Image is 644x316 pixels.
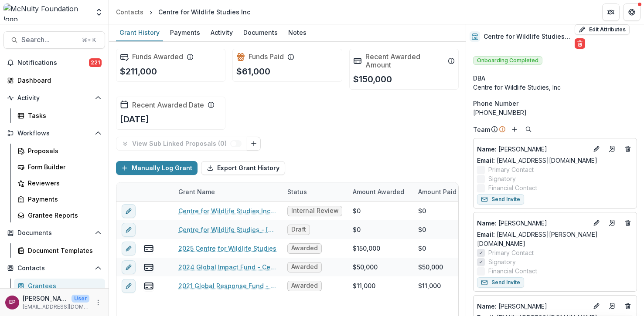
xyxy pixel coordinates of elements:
button: Edit [591,218,602,228]
h2: Recent Awarded Amount [365,53,444,69]
span: Name : [477,219,497,227]
div: Activity [207,26,236,39]
div: Amount Awarded [348,187,409,196]
button: Partners [602,3,620,21]
a: Name: [PERSON_NAME] [477,302,588,311]
div: Tasks [28,111,98,120]
button: edit [122,242,136,255]
div: Amount Awarded [348,182,413,201]
div: Grant Name [173,182,282,201]
div: $11,000 [353,281,375,290]
button: Add [509,124,520,134]
span: Name : [477,303,497,310]
p: $150,000 [353,73,392,86]
div: Reviewers [28,178,98,188]
a: 2024 Global Impact Fund - Centre for Wildlife Studies-04/30/2024-04/30/2026 [178,262,277,272]
a: Grant History [116,24,163,41]
h2: Funds Awarded [132,53,183,61]
button: Open Activity [3,91,105,105]
div: Amount Paid [413,182,478,201]
p: [PERSON_NAME] [477,302,588,311]
h2: Funds Paid [249,53,284,61]
a: Proposals [14,144,105,158]
button: More [93,297,103,308]
button: Search... [3,31,105,49]
div: $0 [353,225,361,234]
p: [PERSON_NAME] [477,145,588,154]
p: $211,000 [120,65,157,78]
div: Centre for Wildlife Studies, Inc [473,83,637,92]
a: Document Templates [14,243,105,258]
a: Form Builder [14,160,105,174]
div: Grantees [28,281,98,290]
button: Edit Attributes [575,24,630,35]
div: $0 [418,206,426,215]
button: Send Invite [477,194,524,205]
div: Document Templates [28,246,98,255]
div: $0 [353,206,361,215]
a: Documents [240,24,281,41]
div: $11,000 [418,281,441,290]
span: Workflows [17,130,91,137]
button: Edit [591,301,602,311]
p: Amount Paid [418,187,457,196]
span: Awarded [291,263,318,271]
a: Notes [285,24,310,41]
a: Name: [PERSON_NAME] [477,145,588,154]
button: Open Workflows [3,126,105,140]
span: Onboarding Completed [473,56,542,65]
span: Notifications [17,59,89,67]
button: Open entity switcher [93,3,105,21]
span: Phone Number [473,99,518,108]
a: Grantees [14,279,105,293]
a: Centre for Wildlife Studies Inc - [DATE] - [DATE] Response Fund [178,206,277,215]
div: $0 [418,225,426,234]
div: $50,000 [418,262,443,272]
div: Grant History [116,26,163,39]
button: Search [523,124,534,134]
button: view-payments [143,243,154,254]
a: Reviewers [14,176,105,190]
button: Deletes [623,301,633,311]
a: 2021 Global Response Fund - Centre for Wildlife Studies-06/01/2021-06/01/2022 [178,281,277,290]
p: [PERSON_NAME] [477,219,588,228]
a: Centre for Wildlife Studies - [DATE] - [DATE] Response Fund [178,225,277,234]
div: Proposals [28,146,98,155]
div: Status [282,187,312,196]
button: Deletes [623,144,633,154]
button: edit [122,204,136,218]
span: DBA [473,74,485,83]
span: Contacts [17,265,91,272]
span: Draft [291,226,306,233]
button: Open Documents [3,226,105,240]
a: Dashboard [3,73,105,87]
button: Get Help [623,3,641,21]
span: Email: [477,231,495,238]
button: Link Grants [247,137,261,151]
div: $0 [418,244,426,253]
a: Go to contact [605,142,619,156]
p: User [72,295,89,303]
div: Esther Park [9,299,16,305]
p: View Sub Linked Proposals ( 0 ) [132,140,230,148]
img: McNulty Foundation logo [3,3,89,21]
div: Centre for Wildlife Studies Inc [158,7,250,17]
span: Activity [17,94,91,102]
div: Form Builder [28,162,98,171]
span: Name : [477,145,497,153]
div: Payments [28,195,98,204]
span: Financial Contact [488,183,537,192]
div: [PHONE_NUMBER] [473,108,637,117]
div: Status [282,182,348,201]
div: Documents [240,26,281,39]
p: Team [473,125,490,134]
button: Manually Log Grant [116,161,198,175]
button: edit [122,279,136,293]
span: Signatory [488,257,516,266]
a: Email: [EMAIL_ADDRESS][DOMAIN_NAME] [477,156,597,165]
button: Edit [591,144,602,154]
a: Contacts [112,6,147,18]
span: Primary Contact [488,248,534,257]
